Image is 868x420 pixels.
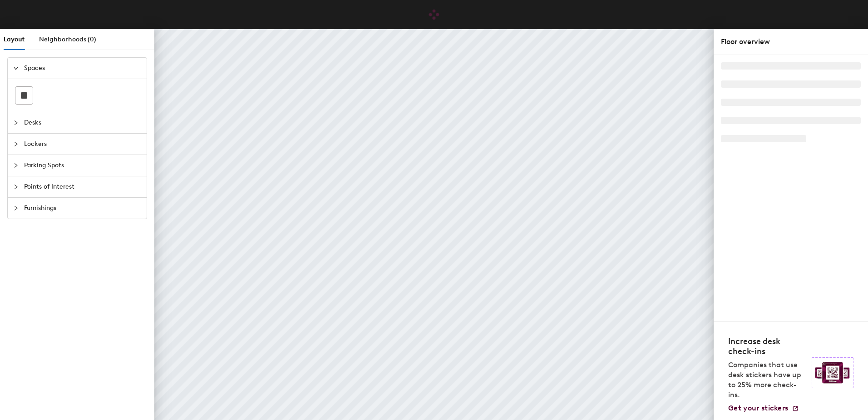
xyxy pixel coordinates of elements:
[13,205,19,211] span: collapsed
[24,134,141,155] span: Lockers
[13,65,19,71] span: expanded
[24,155,141,176] span: Parking Spots
[24,58,141,79] span: Spaces
[4,35,25,43] span: Layout
[721,36,861,47] div: Floor overview
[13,184,19,190] span: collapsed
[39,35,96,43] span: Neighborhoods (0)
[13,120,19,125] span: collapsed
[728,404,788,412] span: Get your stickers
[728,360,806,400] p: Companies that use desk stickers have up to 25% more check-ins.
[728,404,799,413] a: Get your stickers
[812,357,853,388] img: Sticker logo
[13,163,19,168] span: collapsed
[13,141,19,147] span: collapsed
[24,112,141,133] span: Desks
[728,336,806,356] h4: Increase desk check-ins
[24,198,141,219] span: Furnishings
[24,176,141,197] span: Points of Interest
